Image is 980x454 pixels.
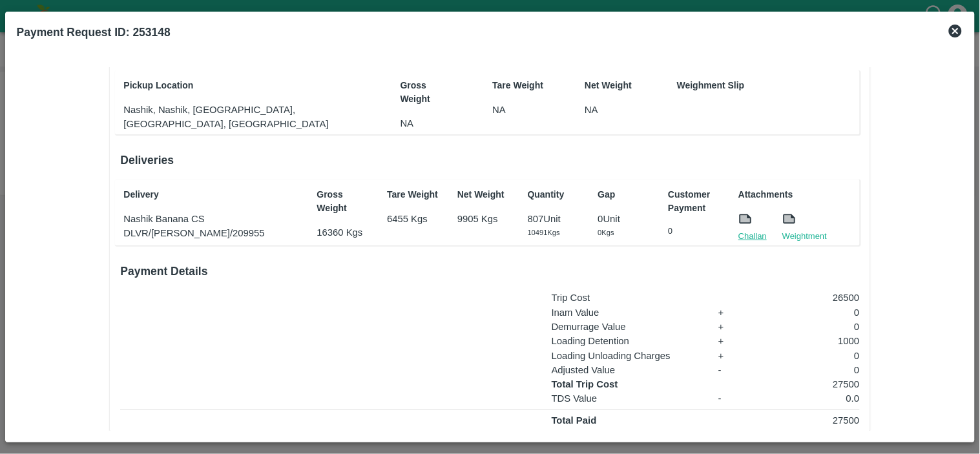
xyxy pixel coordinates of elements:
p: Weighment Slip [677,79,857,92]
p: Loading Unloading Charges [552,349,705,363]
p: 27500 [757,413,860,428]
p: 27500 [757,377,860,391]
p: NA [585,103,641,117]
h6: Payment Details [120,262,859,280]
p: + [718,320,744,334]
p: - [718,363,744,377]
p: Gross Weight [401,79,457,106]
p: 16360 Kgs [317,225,373,240]
p: - [718,391,744,406]
p: 0.0 [757,391,860,406]
p: Nashik Banana CS [123,212,303,226]
b: Payment Request ID: 253148 [17,26,171,39]
p: 1000 [757,334,860,348]
p: Quantity [528,188,584,201]
p: TDS Value [552,391,705,406]
p: Demurrage Value [552,320,705,334]
p: 26500 [757,291,860,305]
a: Challan [738,230,767,243]
p: + [718,305,744,320]
p: NA [401,116,457,130]
p: Adjusted Value [552,363,705,377]
p: + [718,349,744,363]
a: Weightment [782,230,827,243]
p: 0 [757,320,860,334]
p: 0 [757,363,860,377]
span: 0 Kgs [598,229,614,236]
p: 807 Unit [528,212,584,226]
p: Trip Cost [552,291,705,305]
p: Tare Weight [492,79,548,92]
p: 0 [668,225,724,238]
p: Gap [598,188,654,201]
span: 10491 Kgs [528,229,560,236]
p: 0 [757,349,860,363]
p: Pickup Location [123,79,364,92]
p: Net Weight [585,79,641,92]
p: 0 [757,305,860,320]
p: Customer Payment [668,188,724,215]
p: NA [492,103,548,117]
p: Tare Weight [387,188,443,201]
p: Inam Value [552,305,705,320]
p: 6455 Kgs [387,212,443,226]
p: + [718,334,744,348]
p: Attachments [738,188,856,201]
p: Gross Weight [317,188,373,215]
p: Net Weight [457,188,514,201]
p: Nashik, Nashik, [GEOGRAPHIC_DATA], [GEOGRAPHIC_DATA], [GEOGRAPHIC_DATA] [123,103,364,132]
strong: Total Trip Cost [552,379,618,389]
p: DLVR/[PERSON_NAME]/209955 [123,226,303,240]
h6: Deliveries [120,151,859,169]
p: 0 Unit [598,212,654,226]
p: Delivery [123,188,303,201]
p: Loading Detention [552,334,705,348]
strong: Total Paid [552,415,597,426]
p: 9905 Kgs [457,212,514,226]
